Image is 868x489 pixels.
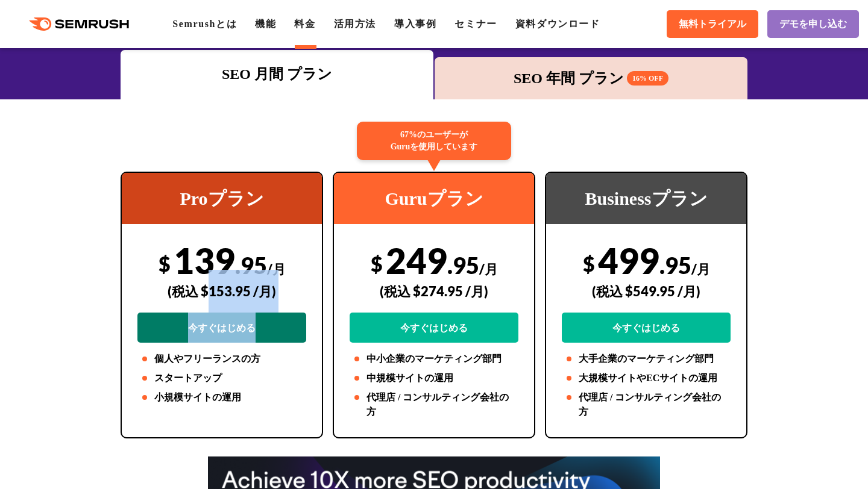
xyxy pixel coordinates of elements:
span: /月 [691,261,710,277]
a: デモを申し込む [767,10,859,38]
span: デモを申し込む [779,18,847,31]
a: 無料トライアル [667,10,758,38]
div: Guruプラン [334,173,534,224]
a: 今すぐはじめる [137,313,306,343]
div: 67%のユーザーが Guruを使用しています [357,122,511,160]
a: 今すぐはじめる [350,313,518,343]
div: (税込 $549.95 /月) [562,270,731,313]
span: $ [371,251,383,276]
div: SEO 月間 プラン [127,63,427,85]
li: 代理店 / コンサルティング会社の方 [562,390,731,419]
div: Proプラン [122,173,322,224]
span: $ [583,251,595,276]
span: 16% OFF [627,71,668,86]
div: 249 [350,239,518,343]
li: スタートアップ [137,371,306,385]
a: 料金 [294,19,315,29]
li: 大規模サイトやECサイトの運用 [562,371,731,385]
li: 中規模サイトの運用 [350,371,518,385]
div: (税込 $274.95 /月) [350,270,518,313]
a: 導入事例 [394,19,436,29]
a: Semrushとは [172,19,237,29]
span: $ [159,251,171,276]
span: /月 [267,261,286,277]
span: .95 [659,251,691,279]
a: セミナー [454,19,497,29]
li: 個人やフリーランスの方 [137,352,306,366]
a: 機能 [255,19,276,29]
span: 無料トライアル [679,18,746,31]
div: SEO 年間 プラン [441,67,741,89]
li: 代理店 / コンサルティング会社の方 [350,390,518,419]
div: 139 [137,239,306,343]
span: .95 [447,251,479,279]
div: 499 [562,239,731,343]
div: Businessプラン [546,173,746,224]
div: (税込 $153.95 /月) [137,270,306,313]
a: 活用方法 [334,19,376,29]
span: /月 [479,261,498,277]
li: 小規模サイトの運用 [137,390,306,405]
li: 中小企業のマーケティング部門 [350,352,518,366]
a: 資料ダウンロード [515,19,600,29]
a: 今すぐはじめる [562,313,731,343]
li: 大手企業のマーケティング部門 [562,352,731,366]
span: .95 [235,251,267,279]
